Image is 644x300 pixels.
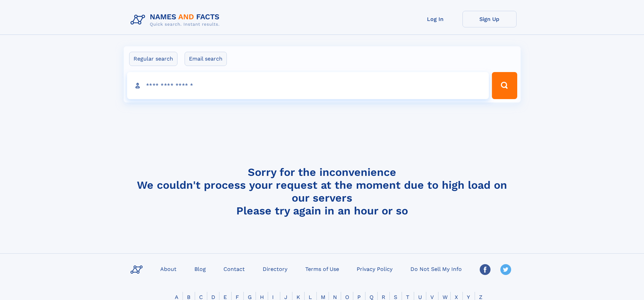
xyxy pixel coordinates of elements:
label: Email search [185,52,227,66]
a: Directory [260,264,290,274]
a: Blog [192,264,209,274]
button: Search Button [492,72,517,99]
input: search input [127,72,489,99]
a: Terms of Use [303,264,342,274]
img: Logo Names and Facts [128,11,225,29]
a: Contact [221,264,247,274]
a: Sign Up [462,11,517,27]
h4: Sorry for the inconvenience We couldn't process your request at the moment due to high load on ou... [128,166,517,217]
img: Twitter [500,264,511,275]
img: Facebook [480,264,491,275]
a: Privacy Policy [354,264,395,274]
label: Regular search [129,52,177,66]
a: Log In [408,11,462,27]
a: Do Not Sell My Info [408,264,464,274]
a: About [158,264,179,274]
